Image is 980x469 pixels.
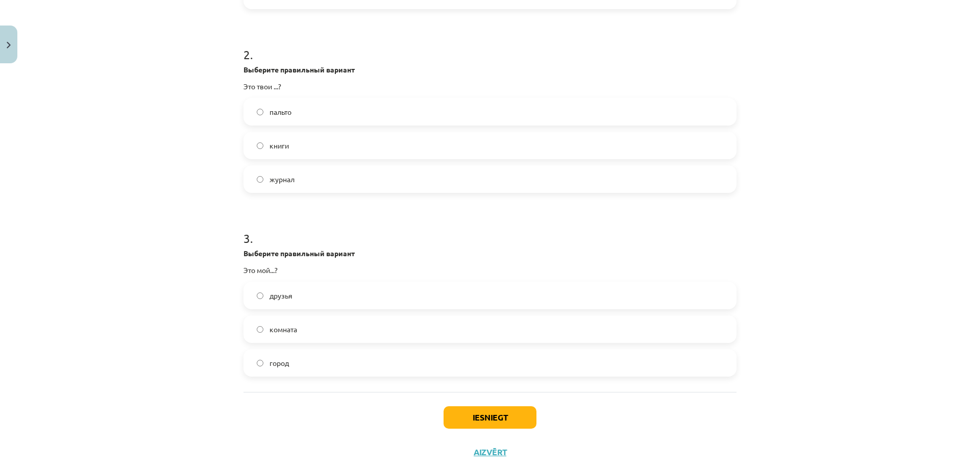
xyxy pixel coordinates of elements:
[257,292,263,299] input: друзья
[7,42,11,48] img: icon-close-lesson-0947bae3869378f0d4975bcd49f059093ad1ed9edebbc8119c70593378902aed.svg
[243,81,737,92] p: Это твои ...?
[269,174,295,185] span: журнал
[269,324,297,335] span: комната
[243,65,355,74] strong: Выберите правильный вариант
[243,213,737,245] h1: 3 .
[444,406,536,429] button: Iesniegt
[257,142,263,149] input: книги
[257,176,263,183] input: журнал
[269,140,289,151] span: книги
[471,447,509,457] button: Aizvērt
[243,249,355,258] strong: Выберите правильный вариант
[257,109,263,115] input: пальто
[243,265,737,276] p: Это мой...?
[269,358,289,368] span: город
[257,360,263,366] input: город
[243,30,737,61] h1: 2 .
[269,107,291,117] span: пальто
[269,290,292,301] span: друзья
[257,326,263,333] input: комната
